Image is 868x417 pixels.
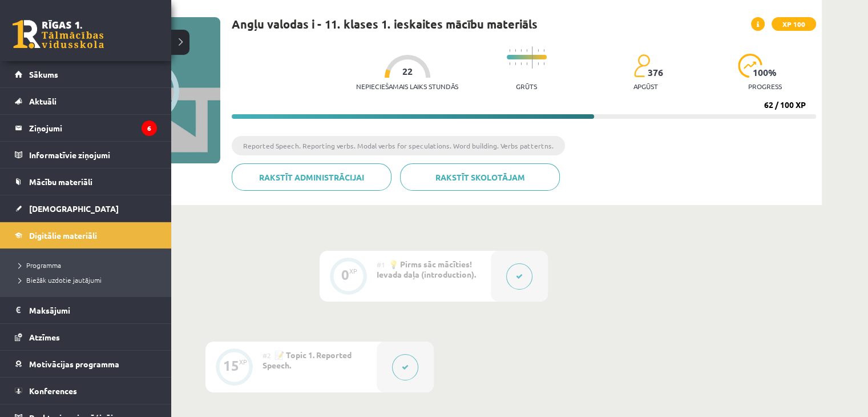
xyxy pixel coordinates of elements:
img: icon-short-line-57e1e144782c952c97e751825c79c345078a6d821885a25fce030b3d8c18986b.svg [526,49,527,52]
li: Reported Speech. Reporting verbs. Modal verbs for speculations. Word building. Verbs pattertns. [232,136,565,155]
span: Atzīmes [29,332,60,342]
legend: Informatīvie ziņojumi [29,142,157,168]
p: apgūst [633,82,658,90]
span: Sākums [29,69,58,79]
span: Biežāk uzdotie jautājumi [14,275,102,284]
span: Konferences [29,386,77,396]
span: Motivācijas programma [29,359,119,369]
span: #1 [377,260,385,269]
span: 💡 Pirms sāc mācīties! Ievada daļa (introduction). [377,259,476,279]
div: 15 [223,360,239,371]
span: #2 [263,351,271,360]
a: Rīgas 1. Tālmācības vidusskola [13,20,104,49]
img: students-c634bb4e5e11cddfef0936a35e636f08e4e9abd3cc4e673bd6f9a4125e45ecb1.svg [633,54,650,78]
div: 0 [341,270,349,280]
img: icon-long-line-d9ea69661e0d244f92f715978eff75569469978d946b2353a9bb055b3ed8787d.svg [532,46,533,69]
img: icon-short-line-57e1e144782c952c97e751825c79c345078a6d821885a25fce030b3d8c18986b.svg [515,62,516,65]
span: Programma [14,260,61,270]
img: icon-short-line-57e1e144782c952c97e751825c79c345078a6d821885a25fce030b3d8c18986b.svg [515,49,516,52]
p: Grūts [516,82,537,90]
span: [DEMOGRAPHIC_DATA] [29,203,119,214]
a: Sākums [15,61,157,87]
a: Ziņojumi6 [15,115,157,141]
h1: Angļu valodas i - 11. klases 1. ieskaites mācību materiāls [232,17,538,31]
a: Motivācijas programma [15,351,157,377]
i: 6 [142,121,157,136]
span: XP 100 [772,17,816,31]
img: icon-short-line-57e1e144782c952c97e751825c79c345078a6d821885a25fce030b3d8c18986b.svg [538,49,539,52]
img: icon-progress-161ccf0a02000e728c5f80fcf4c31c7af3da0e1684b2b1d7c360e028c24a22f1.svg [738,54,762,78]
a: Informatīvie ziņojumi [15,142,157,168]
span: Digitālie materiāli [29,230,97,240]
img: icon-short-line-57e1e144782c952c97e751825c79c345078a6d821885a25fce030b3d8c18986b.svg [538,62,539,65]
span: 100 % [753,67,777,78]
span: Mācību materiāli [29,177,92,187]
span: Aktuāli [29,96,56,106]
a: Rakstīt skolotājam [400,163,560,191]
legend: Maksājumi [29,297,157,323]
legend: Ziņojumi [29,115,157,141]
a: Rakstīt administrācijai [232,163,391,191]
img: icon-short-line-57e1e144782c952c97e751825c79c345078a6d821885a25fce030b3d8c18986b.svg [509,49,510,52]
img: icon-short-line-57e1e144782c952c97e751825c79c345078a6d821885a25fce030b3d8c18986b.svg [509,62,510,65]
img: icon-short-line-57e1e144782c952c97e751825c79c345078a6d821885a25fce030b3d8c18986b.svg [520,49,522,52]
a: Digitālie materiāli [15,222,157,248]
a: Maksājumi [15,297,157,323]
a: Aktuāli [15,88,157,114]
img: icon-short-line-57e1e144782c952c97e751825c79c345078a6d821885a25fce030b3d8c18986b.svg [543,49,544,52]
div: XP [349,268,357,274]
a: [DEMOGRAPHIC_DATA] [15,195,157,222]
span: 22 [402,66,413,77]
img: icon-short-line-57e1e144782c952c97e751825c79c345078a6d821885a25fce030b3d8c18986b.svg [526,62,527,65]
a: Programma [14,260,160,270]
p: progress [748,82,782,90]
img: icon-short-line-57e1e144782c952c97e751825c79c345078a6d821885a25fce030b3d8c18986b.svg [543,62,544,65]
span: 📝 Topic 1. Reported Speech. [263,350,352,370]
div: XP [239,359,247,365]
span: 376 [648,67,663,78]
a: Mācību materiāli [15,169,157,195]
a: Atzīmes [15,324,157,350]
a: Biežāk uzdotie jautājumi [14,275,160,285]
img: icon-short-line-57e1e144782c952c97e751825c79c345078a6d821885a25fce030b3d8c18986b.svg [520,62,522,65]
a: Konferences [15,378,157,404]
p: Nepieciešamais laiks stundās [356,82,458,90]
